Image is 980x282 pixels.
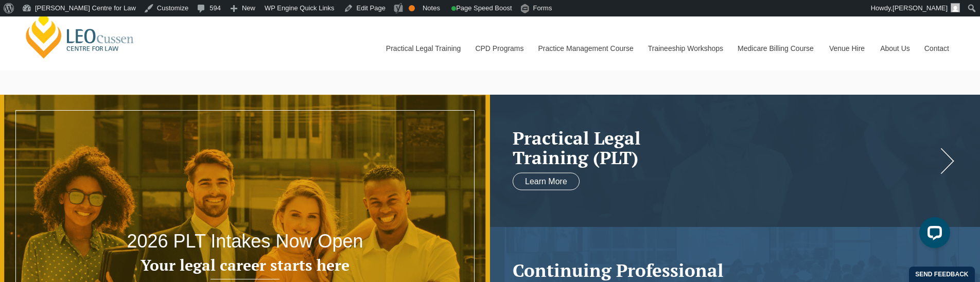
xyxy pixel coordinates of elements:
a: Practice Management Course [531,26,640,70]
h2: Practical Legal Training (PLT) [513,128,937,167]
iframe: LiveChat chat widget [911,213,954,256]
a: Practical LegalTraining (PLT) [513,128,937,167]
div: OK [409,5,415,11]
a: CPD Programs [467,26,530,70]
span: [PERSON_NAME] [892,4,948,12]
a: Traineeship Workshops [640,26,730,70]
a: Practical Legal Training [378,26,468,70]
a: Contact [917,26,957,70]
a: Venue Hire [821,26,872,70]
a: Learn More [513,172,580,190]
h3: Your legal career starts here [98,257,392,274]
h2: 2026 PLT Intakes Now Open [98,231,392,252]
a: [PERSON_NAME] Centre for Law [23,11,137,60]
a: About Us [872,26,917,70]
a: Medicare Billing Course [730,26,821,70]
